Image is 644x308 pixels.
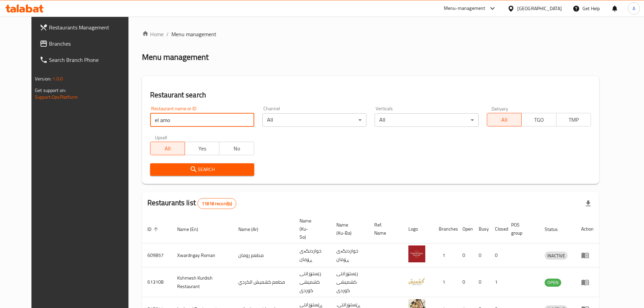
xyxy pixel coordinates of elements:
[490,243,506,267] td: 0
[490,115,519,125] span: All
[433,215,457,243] th: Branches
[188,144,217,153] span: Yes
[35,93,78,101] a: Support.OpsPlatform
[35,86,66,95] span: Get support on:
[545,279,561,287] div: OPEN
[457,215,473,243] th: Open
[545,225,567,233] span: Status
[150,113,254,127] input: Search for restaurant name or ID..
[331,243,369,267] td: خواردنگەی ڕۆمان
[150,163,254,176] button: Search
[633,5,635,12] span: A
[336,221,361,237] span: Name (Ku-Ba)
[150,90,591,100] h2: Restaurant search
[198,200,236,207] span: 11818 record(s)
[490,215,506,243] th: Closed
[147,225,160,233] span: ID
[142,267,172,297] td: 613108
[34,52,139,68] a: Search Branch Phone
[49,56,134,64] span: Search Branch Phone
[156,165,249,174] span: Search
[300,217,323,241] span: Name (Ku-So)
[34,35,139,52] a: Branches
[457,267,473,297] td: 0
[487,113,522,126] button: All
[172,267,233,297] td: Kshmesh Kurdish Restaurant
[142,30,599,38] nav: breadcrumb
[521,113,556,126] button: TGO
[403,215,433,243] th: Logo
[433,243,457,267] td: 1
[233,267,294,297] td: مطعم كشميش الكردي
[408,273,425,289] img: Kshmesh Kurdish Restaurant
[238,225,267,233] span: Name (Ar)
[580,195,596,212] div: Export file
[185,142,219,155] button: Yes
[171,30,216,38] span: Menu management
[433,267,457,297] td: 1
[142,30,164,38] a: Home
[581,251,594,259] div: Menu
[294,267,331,297] td: رێستۆرانتی کشمیشى كوردى
[294,243,331,267] td: خواردنگەی ڕۆمان
[52,74,63,83] span: 1.0.0
[219,142,254,155] button: No
[408,245,425,262] img: Xwardngay Roman
[511,221,531,237] span: POS group
[524,115,553,125] span: TGO
[166,30,169,38] li: /
[492,106,508,111] label: Delivery
[559,115,588,125] span: TMP
[517,5,562,12] div: [GEOGRAPHIC_DATA]
[473,215,490,243] th: Busy
[155,135,167,140] label: Upsell
[222,144,251,153] span: No
[153,144,182,153] span: All
[142,52,209,63] h2: Menu management
[444,4,485,13] div: Menu-management
[581,278,594,286] div: Menu
[147,198,237,209] h2: Restaurants list
[49,40,134,48] span: Branches
[197,198,236,209] div: Total records count
[150,142,185,155] button: All
[233,243,294,267] td: مطعم رومان
[331,267,369,297] td: رێستۆرانتی کشمیشى كوردى
[457,243,473,267] td: 0
[576,215,599,243] th: Action
[172,243,233,267] td: Xwardngay Roman
[142,243,172,267] td: 609857
[545,279,561,286] span: OPEN
[177,225,207,233] span: Name (En)
[473,267,490,297] td: 0
[473,243,490,267] td: 0
[35,74,51,83] span: Version:
[262,113,366,127] div: All
[556,113,591,126] button: TMP
[374,221,395,237] span: Ref. Name
[34,19,139,35] a: Restaurants Management
[375,113,479,127] div: All
[545,252,568,260] span: INACTIVE
[49,23,134,31] span: Restaurants Management
[490,267,506,297] td: 1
